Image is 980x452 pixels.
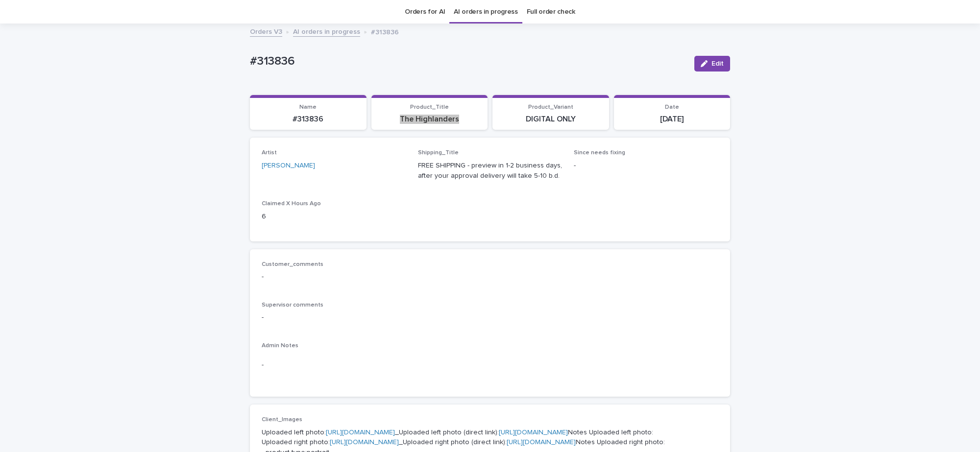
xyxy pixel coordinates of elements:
span: Shipping_Title [418,150,459,156]
span: Product_Variant [528,104,573,110]
span: Date [665,104,679,110]
button: Edit [694,56,730,71]
a: [URL][DOMAIN_NAME] [326,429,395,436]
p: 6 [262,212,406,222]
p: - [262,312,718,323]
a: Orders for AI [405,0,445,24]
a: Orders V3 [250,25,282,37]
a: [URL][DOMAIN_NAME] [507,439,576,446]
a: [PERSON_NAME] [262,161,315,171]
span: Edit [711,60,724,67]
span: Since needs fixing [574,150,625,156]
a: [URL][DOMAIN_NAME] [330,439,399,446]
p: #313836 [256,115,361,124]
p: - [262,360,718,370]
p: #313836 [371,26,399,37]
a: AI orders in progress [454,0,518,24]
span: Customer_comments [262,262,323,267]
p: - [574,161,718,171]
span: Name [299,104,317,110]
span: Admin Notes [262,343,298,349]
a: The Highlanders [400,115,459,124]
span: Product_Title [410,104,449,110]
p: [DATE] [620,115,725,124]
span: Claimed X Hours Ago [262,201,321,207]
p: #313836 [250,54,686,69]
p: FREE SHIPPING - preview in 1-2 business days, after your approval delivery will take 5-10 b.d. [418,161,563,181]
a: [URL][DOMAIN_NAME] [499,429,568,436]
span: Artist [262,150,277,156]
a: Full order check [527,0,575,24]
span: Supervisor comments [262,302,323,308]
p: DIGITAL ONLY [498,115,603,124]
span: Client_Images [262,417,302,423]
a: AI orders in progress [293,25,360,37]
p: - [262,272,718,282]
